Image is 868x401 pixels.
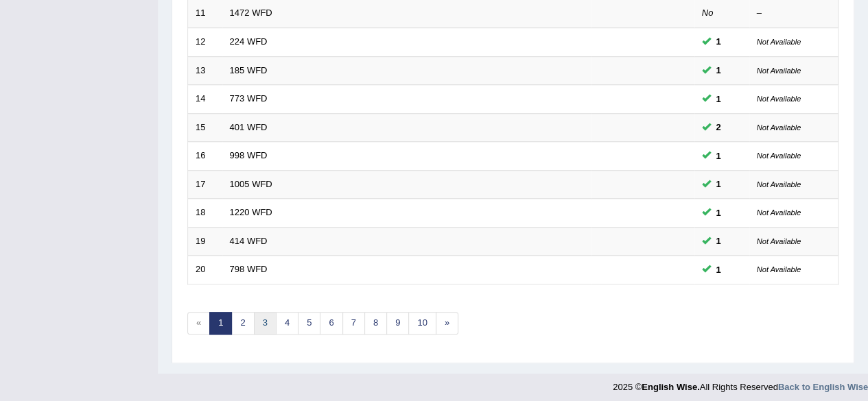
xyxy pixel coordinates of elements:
[757,38,801,46] small: Not Available
[386,312,409,335] a: 9
[757,123,801,132] small: Not Available
[230,207,272,217] a: 1220 WFD
[711,263,727,277] span: You can still take this question
[254,312,277,335] a: 3
[778,382,868,392] a: Back to English Wise
[230,8,272,18] a: 1472 WFD
[188,199,222,228] td: 18
[188,27,222,56] td: 12
[711,206,727,220] span: You can still take this question
[230,179,272,189] a: 1005 WFD
[642,382,699,392] strong: English Wise.
[757,265,801,274] small: Not Available
[188,142,222,171] td: 16
[613,374,868,393] div: 2025 © All Rights Reserved
[711,34,727,49] span: You can still take this question
[408,312,436,335] a: 10
[342,312,365,335] a: 7
[757,66,801,75] small: Not Available
[757,151,801,160] small: Not Available
[230,93,268,104] a: 773 WFD
[757,7,831,20] div: –
[298,312,320,335] a: 5
[188,56,222,85] td: 13
[230,236,268,246] a: 414 WFD
[230,65,268,75] a: 185 WFD
[188,256,222,284] td: 20
[711,234,727,248] span: You can still take this question
[230,150,268,160] a: 998 WFD
[230,36,268,47] a: 224 WFD
[188,113,222,142] td: 15
[231,312,254,335] a: 2
[711,63,727,77] span: You can still take this question
[757,237,801,245] small: Not Available
[364,312,387,335] a: 8
[711,149,727,163] span: You can still take this question
[188,227,222,256] td: 19
[702,8,714,18] em: No
[187,312,210,335] span: «
[711,120,727,134] span: You can still take this question
[230,122,268,132] a: 401 WFD
[757,208,801,217] small: Not Available
[757,95,801,103] small: Not Available
[188,85,222,114] td: 14
[757,180,801,189] small: Not Available
[188,170,222,199] td: 17
[320,312,342,335] a: 6
[436,312,458,335] a: »
[711,92,727,106] span: You can still take this question
[209,312,232,335] a: 1
[276,312,298,335] a: 4
[230,264,268,274] a: 798 WFD
[711,177,727,191] span: You can still take this question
